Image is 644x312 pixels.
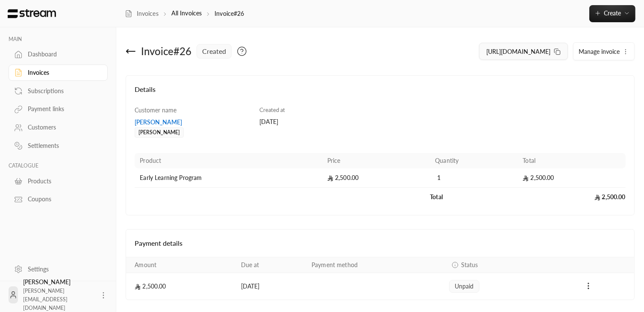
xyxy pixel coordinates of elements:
th: Amount [126,257,236,273]
td: 2,500.00 [126,273,236,300]
nav: breadcrumb [125,9,244,18]
td: 2,500.00 [322,168,430,188]
th: Product [135,153,322,168]
th: Total [518,153,625,168]
span: 1 [435,174,444,182]
button: Create [589,5,635,22]
p: CATALOGUE [9,162,108,169]
td: [DATE] [236,273,306,300]
div: Settlements [28,141,97,150]
div: Invoice # 26 [141,44,191,58]
p: Invoice#26 [215,9,244,18]
div: [PERSON_NAME] [135,118,251,127]
table: Payments [126,257,634,300]
button: [URL][DOMAIN_NAME] [479,43,568,60]
a: Settings [9,261,108,277]
span: Customer name [135,106,176,114]
a: Invoices [9,65,108,81]
div: [PERSON_NAME] [135,127,184,138]
div: Dashboard [28,50,97,59]
a: Payment links [9,101,108,118]
td: Total [430,188,518,206]
span: Manage invoice [579,48,620,55]
a: [PERSON_NAME][PERSON_NAME] [135,118,251,135]
span: created [202,46,226,56]
p: MAIN [9,36,108,43]
div: [DATE] [259,118,376,126]
img: Logo [7,9,57,18]
h4: Payment details [135,238,626,248]
a: Settlements [9,138,108,154]
div: Products [28,177,97,185]
td: Early Learning Program [135,168,322,188]
div: Subscriptions [28,87,97,95]
a: Customers [9,119,108,136]
table: Products [135,153,626,206]
a: Products [9,173,108,189]
div: Coupons [28,195,97,203]
a: Coupons [9,191,108,208]
span: [PERSON_NAME][EMAIL_ADDRESS][DOMAIN_NAME] [23,288,68,311]
th: Due at [236,257,306,273]
span: unpaid [455,282,474,291]
div: Invoices [28,68,97,77]
span: [URL][DOMAIN_NAME] [486,47,550,56]
a: Dashboard [9,46,108,63]
span: Create [604,9,621,17]
a: Invoices [125,9,159,18]
div: [PERSON_NAME] [23,278,94,312]
td: 2,500.00 [518,188,625,206]
span: Status [461,261,478,269]
a: Subscriptions [9,82,108,99]
th: Quantity [430,153,518,168]
a: All Invoices [171,9,202,17]
th: Payment method [306,257,444,273]
div: Settings [28,265,97,274]
h4: Details [135,84,626,103]
td: 2,500.00 [518,168,625,188]
button: Manage invoice [573,43,634,60]
th: Price [322,153,430,168]
div: Payment links [28,105,97,113]
span: Created at [259,106,285,113]
div: Customers [28,123,97,132]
